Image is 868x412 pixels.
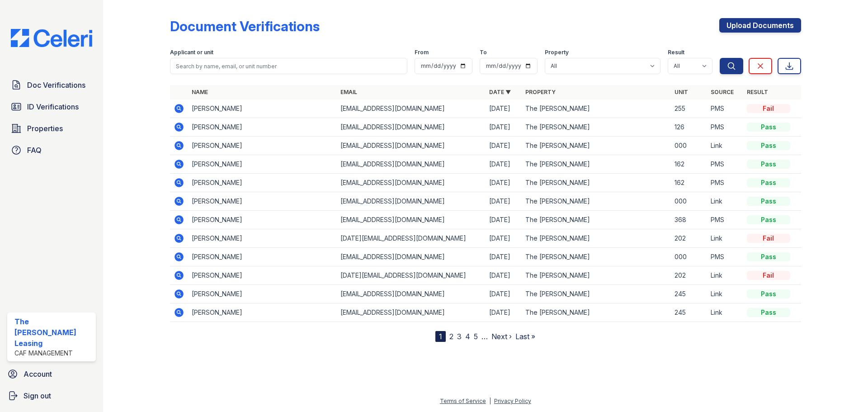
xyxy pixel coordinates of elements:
a: Upload Documents [719,18,801,33]
span: ID Verifications [27,101,79,112]
td: [DATE] [486,99,522,118]
a: Account [4,365,99,383]
td: [PERSON_NAME] [188,174,337,192]
div: The [PERSON_NAME] Leasing [14,316,92,349]
td: [DATE] [486,248,522,266]
a: Name [192,89,208,95]
label: To [480,49,487,56]
div: | [489,398,491,404]
td: [DATE] [486,285,522,303]
td: [DATE][EMAIL_ADDRESS][DOMAIN_NAME] [337,266,486,285]
div: Pass [747,178,790,187]
td: [EMAIL_ADDRESS][DOMAIN_NAME] [337,99,486,118]
td: The [PERSON_NAME] [522,192,670,211]
div: Fail [747,104,790,113]
td: [PERSON_NAME] [188,285,337,303]
td: Link [707,266,743,285]
td: 126 [671,118,707,137]
td: The [PERSON_NAME] [522,303,670,322]
div: Pass [747,215,790,224]
td: The [PERSON_NAME] [522,137,670,155]
td: [DATE] [486,118,522,137]
input: Search by name, email, or unit number [170,58,407,74]
td: Link [707,229,743,248]
a: Email [340,89,357,95]
td: [PERSON_NAME] [188,99,337,118]
td: Link [707,285,743,303]
img: CE_Logo_Blue-a8612792a0a2168367f1c8372b55b34899dd931a85d93a1a3d3e32e68fde9ad4.png [4,29,99,47]
a: Next › [491,332,512,341]
a: Sign out [4,387,99,405]
td: [PERSON_NAME] [188,229,337,248]
div: Fail [747,234,790,243]
td: [DATE] [486,266,522,285]
a: Terms of Service [440,398,486,404]
td: PMS [707,211,743,229]
td: [PERSON_NAME] [188,137,337,155]
span: Account [24,369,52,379]
td: 255 [671,99,707,118]
td: The [PERSON_NAME] [522,211,670,229]
a: FAQ [7,141,96,159]
td: Link [707,303,743,322]
td: PMS [707,155,743,174]
td: [DATE] [486,229,522,248]
td: PMS [707,248,743,266]
label: Applicant or unit [170,49,213,56]
td: The [PERSON_NAME] [522,99,670,118]
div: Pass [747,289,790,298]
td: 245 [671,303,707,322]
td: 162 [671,174,707,192]
td: [DATE] [486,303,522,322]
td: The [PERSON_NAME] [522,266,670,285]
td: 000 [671,192,707,211]
a: Unit [675,89,688,95]
div: Pass [747,197,790,206]
td: The [PERSON_NAME] [522,285,670,303]
a: 2 [449,332,453,341]
td: Link [707,137,743,155]
a: 3 [457,332,462,341]
td: [PERSON_NAME] [188,303,337,322]
td: [EMAIL_ADDRESS][DOMAIN_NAME] [337,248,486,266]
div: Pass [747,123,790,132]
span: Doc Verifications [27,80,85,90]
div: Pass [747,160,790,169]
td: [EMAIL_ADDRESS][DOMAIN_NAME] [337,303,486,322]
td: [PERSON_NAME] [188,192,337,211]
div: Pass [747,308,790,317]
td: [EMAIL_ADDRESS][DOMAIN_NAME] [337,192,486,211]
div: CAF Management [14,349,92,358]
a: Last » [515,332,535,341]
td: 000 [671,137,707,155]
td: [EMAIL_ADDRESS][DOMAIN_NAME] [337,137,486,155]
a: 5 [474,332,478,341]
div: Pass [747,252,790,261]
a: Doc Verifications [7,76,96,94]
span: Sign out [24,390,51,401]
a: Property [525,89,556,95]
td: [EMAIL_ADDRESS][DOMAIN_NAME] [337,211,486,229]
a: 4 [465,332,470,341]
td: The [PERSON_NAME] [522,229,670,248]
span: FAQ [27,145,42,156]
td: [DATE] [486,155,522,174]
td: [EMAIL_ADDRESS][DOMAIN_NAME] [337,174,486,192]
label: From [415,49,429,56]
a: Properties [7,119,96,137]
td: 368 [671,211,707,229]
td: 202 [671,266,707,285]
td: The [PERSON_NAME] [522,118,670,137]
td: The [PERSON_NAME] [522,174,670,192]
td: 162 [671,155,707,174]
td: 202 [671,229,707,248]
td: PMS [707,174,743,192]
div: Fail [747,271,790,280]
a: Date ▼ [489,89,511,95]
td: 245 [671,285,707,303]
span: … [481,331,488,342]
div: Document Verifications [170,18,320,34]
td: [DATE] [486,174,522,192]
a: Result [747,89,768,95]
td: [PERSON_NAME] [188,155,337,174]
